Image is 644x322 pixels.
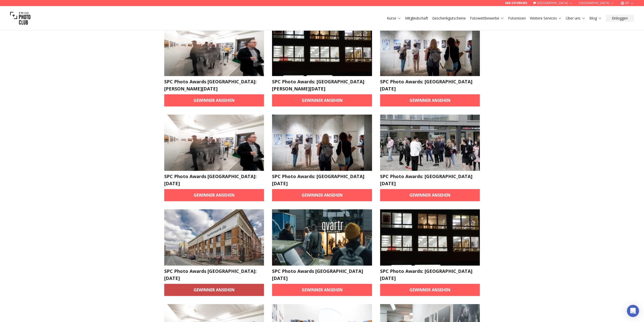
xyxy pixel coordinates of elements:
[164,20,264,76] img: SPC Photo Awards Zürich: März 2025
[164,209,264,266] img: SPC Photo Awards LEIPZIG: Oktober 2024
[380,94,480,106] a: Gewinner ansehen
[272,189,372,201] a: Gewinner ansehen
[587,15,604,22] button: Blog
[164,268,264,282] h2: SPC Photo Awards [GEOGRAPHIC_DATA]: [DATE]
[508,16,526,21] a: Fotoreisen
[380,78,480,92] h2: SPC Photo Awards: [GEOGRAPHIC_DATA] [DATE]
[566,16,585,21] a: Über uns
[430,15,468,22] button: Geschenkgutscheine
[272,209,372,266] img: SPC Photo Awards HAMBURG Oktober 2024
[589,16,602,21] a: Blog
[405,16,428,21] a: Mitgliedschaft
[272,78,372,92] h2: SPC Photo Awards: [GEOGRAPHIC_DATA] [PERSON_NAME][DATE]
[380,20,480,76] img: SPC Photo Awards: STUTTGART Februar 2025
[470,16,504,21] a: Fotowettbewerbe
[164,78,264,92] h2: SPC Photo Awards [GEOGRAPHIC_DATA]: [PERSON_NAME][DATE]
[380,209,480,266] img: SPC Photo Awards: KÖLN September 2024
[164,94,264,106] a: Gewinner ansehen
[432,16,466,21] a: Geschenkgutscheine
[530,16,562,21] a: Weitere Services
[380,115,480,171] img: SPC Photo Awards: BERLIN November 2024
[627,305,639,317] div: Open Intercom Messenger
[164,284,264,296] a: Gewinner ansehen
[272,20,372,76] img: SPC Photo Awards: KÖLN März 2025
[606,15,634,22] button: Einloggen
[380,189,480,201] a: Gewinner ansehen
[387,16,401,21] a: Kurse
[272,94,372,106] a: Gewinner ansehen
[564,15,587,22] button: Über uns
[164,115,264,171] img: SPC Photo Awards Zürich: Dezember 2024
[506,15,528,22] button: Fotoreisen
[10,8,30,28] img: Swiss photo club
[272,268,372,282] h2: SPC Photo Awards [GEOGRAPHIC_DATA] [DATE]
[272,115,372,171] img: SPC Photo Awards: STUTTGART November 2024
[380,173,480,187] h2: SPC Photo Awards: [GEOGRAPHIC_DATA] [DATE]
[528,15,564,22] button: Weitere Services
[164,173,264,187] h2: SPC Photo Awards [GEOGRAPHIC_DATA]: [DATE]
[380,284,480,296] a: Gewinner ansehen
[272,284,372,296] a: Gewinner ansehen
[272,173,372,187] h2: SPC Photo Awards: [GEOGRAPHIC_DATA] [DATE]
[380,268,480,282] h2: SPC Photo Awards: [GEOGRAPHIC_DATA] [DATE]
[468,15,506,22] button: Fotowettbewerbe
[385,15,403,22] button: Kurse
[164,189,264,201] a: Gewinner ansehen
[505,1,527,5] a: 069 247495455
[403,15,430,22] button: Mitgliedschaft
